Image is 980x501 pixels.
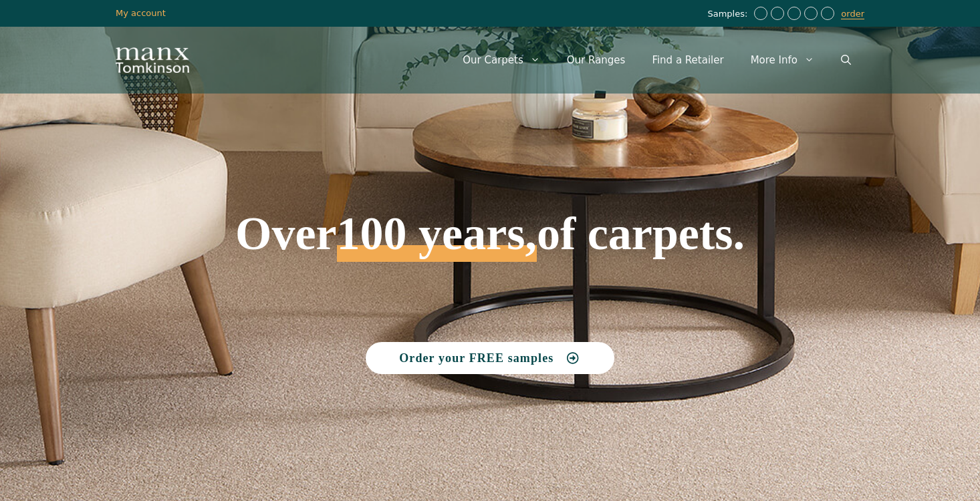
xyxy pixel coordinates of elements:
[449,40,864,80] nav: Primary
[828,40,864,80] a: Open Search Bar
[707,9,751,20] span: Samples:
[116,114,864,262] h1: Over of carpets.
[116,47,189,73] img: Manx Tomkinson
[449,40,554,80] a: Our Carpets
[638,40,737,80] a: Find a Retailer
[116,8,166,18] a: My account
[841,9,864,19] a: order
[337,222,537,262] span: 100 years,
[737,40,828,80] a: More Info
[399,352,554,364] span: Order your FREE samples
[366,342,614,374] a: Order your FREE samples
[554,40,639,80] a: Our Ranges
